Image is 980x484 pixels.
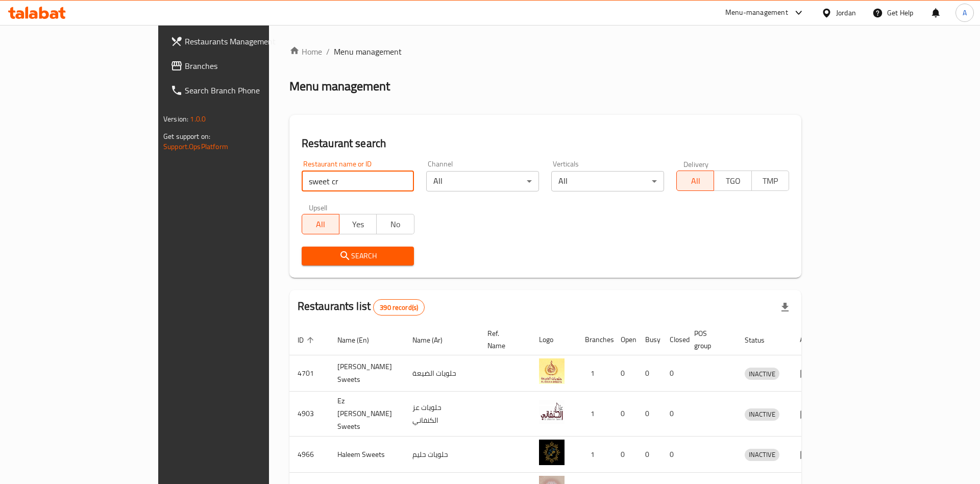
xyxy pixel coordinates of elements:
[163,112,188,126] span: Version:
[412,334,456,346] span: Name (Ar)
[792,324,827,355] th: Action
[310,250,406,262] span: Search
[745,368,779,380] div: INACTIVE
[577,355,612,392] td: 1
[539,358,565,384] img: Al Daia'a Sweets
[302,171,414,191] input: Search for restaurant name or ID..
[289,45,801,58] nav: breadcrumb
[661,392,686,437] td: 0
[329,392,404,437] td: Ez [PERSON_NAME] Sweets
[683,160,709,167] label: Delivery
[681,174,710,188] span: All
[339,214,377,234] button: Yes
[376,214,414,234] button: No
[718,174,747,188] span: TGO
[756,174,785,188] span: TMP
[551,171,664,191] div: All
[577,437,612,473] td: 1
[302,214,339,234] button: All
[725,7,788,19] div: Menu-management
[162,54,322,78] a: Branches
[745,408,779,420] span: INACTIVE
[426,171,539,191] div: All
[302,247,414,265] button: Search
[637,437,661,473] td: 0
[612,324,637,355] th: Open
[661,437,686,473] td: 0
[163,130,210,143] span: Get support on:
[289,78,390,94] h2: Menu management
[751,171,789,191] button: TMP
[963,7,967,18] span: A
[539,440,565,465] img: Haleem Sweets
[329,437,404,473] td: Haleem Sweets
[185,35,314,47] span: Restaurants Management
[404,437,479,473] td: حلويات حليم
[373,299,425,316] div: Total records count
[404,392,479,437] td: حلويات عز الكنفاني
[309,204,328,211] label: Upsell
[162,29,322,54] a: Restaurants Management
[745,368,779,380] span: INACTIVE
[539,399,565,425] img: Ez Al Kanafani Sweets
[661,324,686,355] th: Closed
[800,367,819,379] div: Menu
[577,392,612,437] td: 1
[326,45,330,58] li: /
[334,45,402,58] span: Menu management
[302,136,789,151] h2: Restaurant search
[298,299,425,316] h2: Restaurants list
[612,437,637,473] td: 0
[185,60,314,72] span: Branches
[637,355,661,392] td: 0
[374,303,424,312] span: 390 record(s)
[404,355,479,392] td: حلويات الضيعة
[381,217,410,232] span: No
[337,334,382,346] span: Name (En)
[487,327,519,352] span: Ref. Name
[694,327,724,352] span: POS group
[745,334,778,346] span: Status
[745,408,779,421] div: INACTIVE
[162,78,322,103] a: Search Branch Phone
[612,355,637,392] td: 0
[185,84,314,96] span: Search Branch Phone
[836,7,856,18] div: Jordan
[306,217,335,232] span: All
[773,295,797,320] div: Export file
[800,448,819,461] div: Menu
[163,140,228,153] a: Support.OpsPlatform
[329,355,404,392] td: [PERSON_NAME] Sweets
[637,392,661,437] td: 0
[298,334,317,346] span: ID
[676,171,714,191] button: All
[344,217,373,232] span: Yes
[190,112,206,126] span: 1.0.0
[577,324,612,355] th: Branches
[800,408,819,420] div: Menu
[612,392,637,437] td: 0
[745,449,779,461] span: INACTIVE
[637,324,661,355] th: Busy
[661,355,686,392] td: 0
[531,324,577,355] th: Logo
[714,171,751,191] button: TGO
